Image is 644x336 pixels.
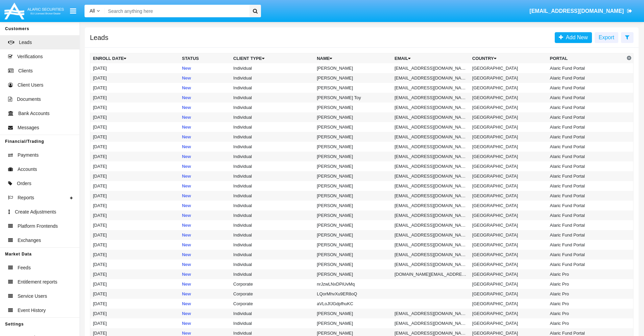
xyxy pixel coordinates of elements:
span: Event History [18,307,46,314]
th: Client Type [231,53,314,64]
td: [EMAIL_ADDRESS][DOMAIN_NAME] [392,191,470,201]
td: [PERSON_NAME] [314,191,392,201]
td: Individual [231,240,314,250]
span: Accounts [18,166,37,173]
td: New [179,171,231,181]
td: [GEOGRAPHIC_DATA] [470,181,547,191]
td: [GEOGRAPHIC_DATA] [470,289,547,299]
td: [GEOGRAPHIC_DATA] [470,171,547,181]
td: [PERSON_NAME] [314,171,392,181]
td: Alaric Fund Portal [547,93,625,103]
td: LQorMhvXu9ER8oQ [314,289,392,299]
td: [GEOGRAPHIC_DATA] [470,112,547,122]
td: Alaric Fund Portal [547,103,625,112]
td: [EMAIL_ADDRESS][DOMAIN_NAME] [392,260,470,269]
td: New [179,191,231,201]
td: [DATE] [90,279,180,289]
td: [DATE] [90,201,180,210]
td: nrJzwLNxDPiUvMq [314,279,392,289]
td: [EMAIL_ADDRESS][DOMAIN_NAME] [392,132,470,142]
td: New [179,161,231,171]
td: Alaric Pro [547,318,625,328]
td: [GEOGRAPHIC_DATA] [470,93,547,103]
span: Create Adjustments [15,208,56,216]
td: Alaric Fund Portal [547,250,625,260]
td: [DATE] [90,93,180,103]
td: New [179,73,231,83]
td: Individual [231,93,314,103]
td: [GEOGRAPHIC_DATA] [470,318,547,328]
td: [GEOGRAPHIC_DATA] [470,63,547,73]
td: Alaric Fund Portal [547,161,625,171]
td: [DATE] [90,260,180,269]
td: [GEOGRAPHIC_DATA] [470,299,547,309]
td: Alaric Pro [547,279,625,289]
td: [GEOGRAPHIC_DATA] [470,210,547,220]
td: Individual [231,250,314,260]
td: [DATE] [90,103,180,112]
h5: Leads [90,35,109,40]
td: [GEOGRAPHIC_DATA] [470,269,547,279]
span: Export [599,35,614,40]
span: Clients [18,67,33,74]
td: [EMAIL_ADDRESS][DOMAIN_NAME] [392,220,470,230]
td: Individual [231,132,314,142]
td: [PERSON_NAME] [314,73,392,83]
td: [PERSON_NAME] [314,63,392,73]
span: Bank Accounts [18,110,50,117]
td: Alaric Fund Portal [547,152,625,161]
span: Messages [18,124,39,131]
td: Corporate [231,289,314,299]
td: New [179,289,231,299]
td: [EMAIL_ADDRESS][DOMAIN_NAME] [392,240,470,250]
td: [EMAIL_ADDRESS][DOMAIN_NAME] [392,171,470,181]
td: [DATE] [90,250,180,260]
td: New [179,269,231,279]
td: [DATE] [90,181,180,191]
td: [GEOGRAPHIC_DATA] [470,220,547,230]
td: [PERSON_NAME] [314,152,392,161]
td: Individual [231,220,314,230]
th: Name [314,53,392,64]
td: [GEOGRAPHIC_DATA] [470,142,547,152]
td: Alaric Pro [547,269,625,279]
td: [EMAIL_ADDRESS][DOMAIN_NAME] [392,181,470,191]
td: [DATE] [90,142,180,152]
td: Individual [231,191,314,201]
span: Verifications [17,53,43,60]
td: [PERSON_NAME] [314,318,392,328]
td: [PERSON_NAME] [314,210,392,220]
span: All [90,8,95,14]
th: Email [392,53,470,64]
td: [PERSON_NAME] [314,103,392,112]
td: [DATE] [90,220,180,230]
td: Individual [231,230,314,240]
td: Individual [231,161,314,171]
td: Individual [231,269,314,279]
td: Individual [231,63,314,73]
td: [EMAIL_ADDRESS][DOMAIN_NAME] [392,122,470,132]
td: Alaric Pro [547,289,625,299]
td: [GEOGRAPHIC_DATA] [470,132,547,142]
td: [PERSON_NAME] [314,230,392,240]
td: [DATE] [90,210,180,220]
td: Individual [231,318,314,328]
td: [PERSON_NAME] [314,309,392,318]
td: New [179,93,231,103]
img: Logo image [3,1,65,21]
td: [DATE] [90,289,180,299]
td: [EMAIL_ADDRESS][DOMAIN_NAME] [392,318,470,328]
td: Individual [231,201,314,210]
td: [DATE] [90,152,180,161]
td: [PERSON_NAME] [314,83,392,93]
td: New [179,230,231,240]
td: New [179,132,231,142]
td: [DATE] [90,112,180,122]
td: Alaric Pro [547,309,625,318]
td: [EMAIL_ADDRESS][DOMAIN_NAME] [392,309,470,318]
td: [EMAIL_ADDRESS][DOMAIN_NAME] [392,63,470,73]
td: Individual [231,152,314,161]
span: Platform Frontends [18,223,58,230]
span: Add New [563,35,588,40]
td: [DATE] [90,230,180,240]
